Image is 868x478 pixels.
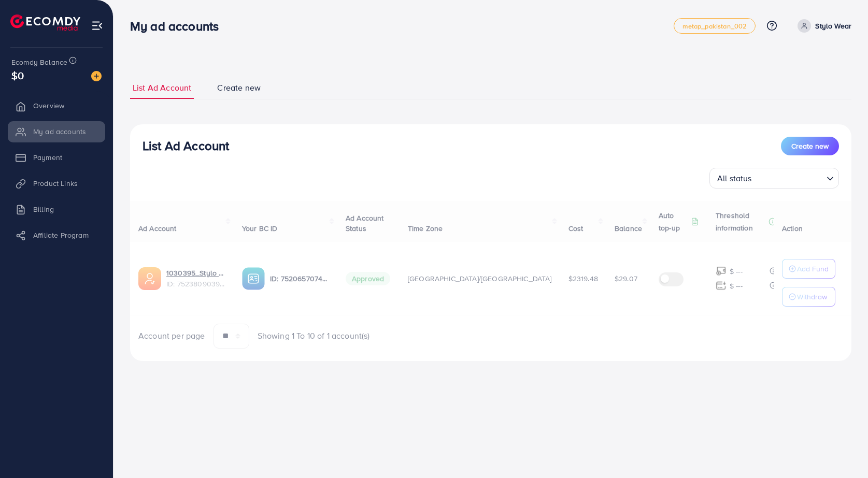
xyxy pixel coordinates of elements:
[682,23,747,30] span: metap_pakistan_002
[715,171,754,186] span: All status
[674,18,756,34] a: metap_pakistan_002
[815,20,851,32] p: Stylo Wear
[781,137,839,155] button: Create new
[130,19,227,34] h3: My ad accounts
[10,15,80,31] img: logo
[709,168,839,189] div: Search for option
[11,57,67,67] span: Ecomdy Balance
[91,20,103,32] img: menu
[11,68,24,83] span: $0
[133,82,191,94] span: List Ad Account
[755,169,822,186] input: Search for option
[91,71,102,81] img: image
[793,19,851,33] a: Stylo Wear
[791,141,829,151] span: Create new
[143,138,229,153] h3: List Ad Account
[217,82,261,94] span: Create new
